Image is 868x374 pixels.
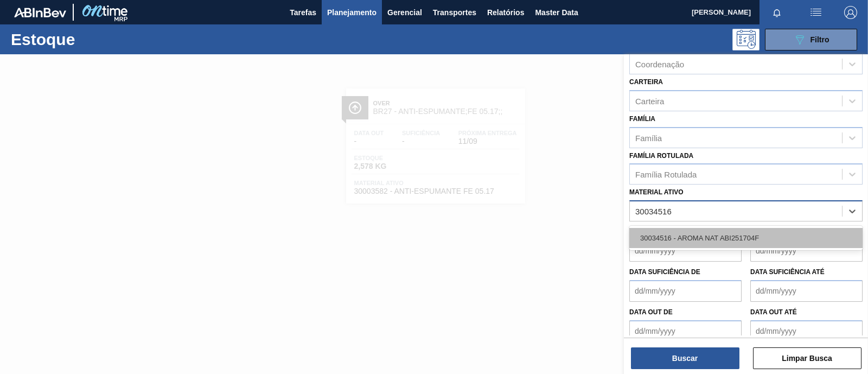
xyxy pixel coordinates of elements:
[629,228,863,248] div: 30034516 - AROMA NAT ABI251704F
[433,6,476,19] span: Transportes
[809,6,822,19] img: userActions
[635,133,662,142] div: Família
[387,6,422,19] span: Gerencial
[629,152,693,160] label: Família Rotulada
[629,188,684,196] label: Material ativo
[635,96,664,105] div: Carteira
[750,268,825,276] label: Data suficiência até
[635,60,684,69] div: Coordenação
[750,308,797,316] label: Data out até
[750,280,863,302] input: dd/mm/yyyy
[629,268,700,276] label: Data suficiência de
[629,308,673,316] label: Data out de
[765,29,857,50] button: Filtro
[290,6,316,19] span: Tarefas
[844,6,857,19] img: Logout
[810,35,829,44] span: Filtro
[14,8,66,17] img: TNhmsLtSVTkK8tSr43FrP2fwEKptu5GPRR3wAAAABJRU5ErkJggg==
[629,320,742,342] input: dd/mm/yyyy
[629,78,663,86] label: Carteira
[535,6,578,19] span: Master Data
[750,240,863,262] input: dd/mm/yyyy
[629,240,742,262] input: dd/mm/yyyy
[629,115,655,123] label: Família
[759,5,794,20] button: Notificações
[11,33,168,46] h1: Estoque
[629,280,742,302] input: dd/mm/yyyy
[750,320,863,342] input: dd/mm/yyyy
[732,29,759,50] div: Pogramando: nenhum usuário selecionado
[327,6,376,19] span: Planejamento
[487,6,524,19] span: Relatórios
[635,170,697,179] div: Família Rotulada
